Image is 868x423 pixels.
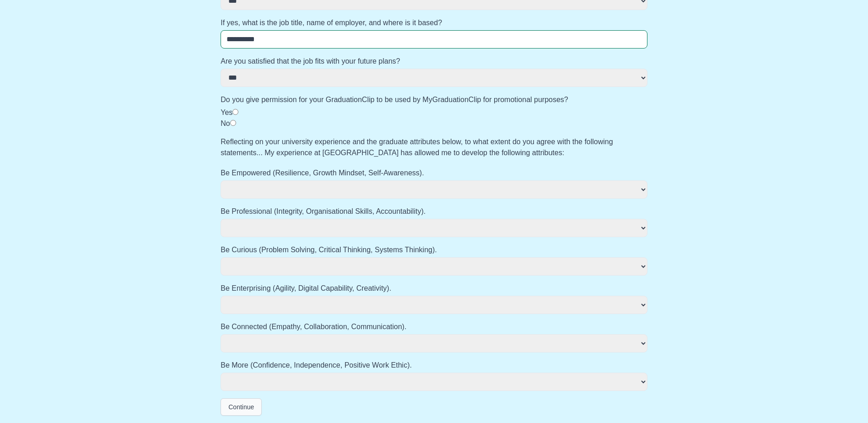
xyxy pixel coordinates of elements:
[221,94,647,105] label: Do you give permission for your GraduationClip to be used by MyGraduationClip for promotional pur...
[221,17,647,28] label: If yes, what is the job title, name of employer, and where is it based?
[221,108,232,116] label: Yes
[221,206,647,217] label: Be Professional (Integrity, Organisational Skills, Accountability).
[221,283,647,294] label: Be Enterprising (Agility, Digital Capability, Creativity).
[221,244,647,255] label: Be Curious (Problem Solving, Critical Thinking, Systems Thinking).
[221,398,262,416] button: Continue
[221,168,647,179] label: Be Empowered (Resilience, Growth Mindset, Self-Awareness).
[221,136,647,158] label: Reflecting on your university experience and the graduate attributes below, to what extent do you...
[221,56,647,67] label: Are you satisfied that the job fits with your future plans?
[221,119,230,127] label: No
[221,321,647,332] label: Be Connected (Empathy, Collaboration, Communication).
[221,360,647,371] label: Be More (Confidence, Independence, Positive Work Ethic).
